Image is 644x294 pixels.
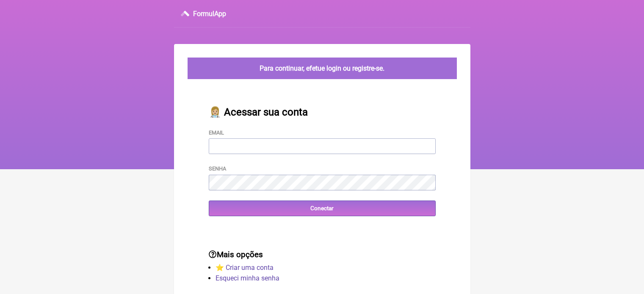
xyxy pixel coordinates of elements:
label: Email [209,129,224,136]
div: Para continuar, efetue login ou registre-se. [188,58,457,79]
a: Esqueci minha senha [216,274,279,282]
input: Conectar [209,201,436,216]
h2: 👩🏼‍⚕️ Acessar sua conta [209,106,436,118]
a: ⭐️ Criar uma conta [216,264,274,272]
h3: FormulApp [193,10,226,18]
label: Senha [209,165,226,172]
h3: Mais opções [209,250,436,259]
